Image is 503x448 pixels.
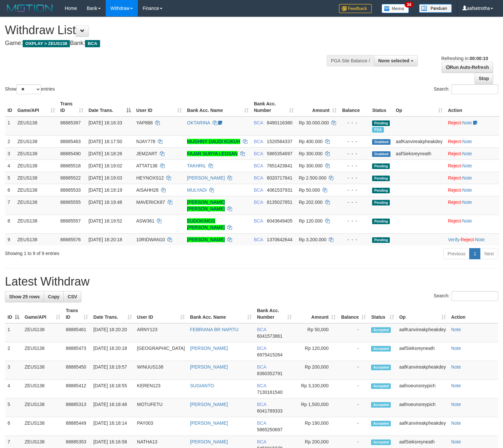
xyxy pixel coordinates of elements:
[89,187,122,193] span: [DATE] 16:19:19
[63,305,91,323] th: Trans ID: activate to sort column ascending
[338,305,368,323] th: Balance: activate to sort column ascending
[445,135,499,147] td: ·
[44,291,64,302] a: Copy
[371,383,391,389] span: Accepted
[89,218,122,224] span: [DATE] 16:19:52
[136,139,155,144] span: NJAY778
[474,73,493,84] a: Stop
[60,175,81,181] span: 88885522
[190,327,239,332] a: FEBRIANA BR NAPITU
[60,187,81,193] span: 88885533
[397,342,449,361] td: aafSieksreyneath
[135,361,188,380] td: WINUUS138
[451,439,461,444] a: Note
[58,98,86,117] th: Trans ID: activate to sort column ascending
[393,135,445,147] td: aafKanvireakpheakdey
[85,40,100,47] span: BCA
[5,135,15,147] td: 2
[267,237,292,242] span: Copy 1370642644 to clipboard
[16,84,41,94] select: Showentries
[441,56,488,61] span: Refreshing in:
[372,176,390,181] span: Pending
[257,420,266,426] span: BCA
[372,237,390,243] span: Pending
[448,187,461,193] a: Reject
[184,98,251,117] th: Bank Acc. Name: activate to sort column ascending
[190,402,228,407] a: [PERSON_NAME]
[294,417,339,436] td: Rp 190,000
[89,237,122,242] span: [DATE] 16:20:18
[15,147,58,160] td: ZEUS138
[60,218,81,224] span: 88885557
[89,120,122,125] span: [DATE] 16:16:33
[187,305,254,323] th: Bank Acc. Name: activate to sort column ascending
[338,342,368,361] td: -
[60,151,81,156] span: 88885490
[91,361,134,380] td: [DATE] 16:19:57
[469,248,480,259] a: 1
[23,40,70,47] span: OXPLAY > ZEUS138
[9,294,40,299] span: Show 25 rows
[443,248,470,259] a: Previous
[5,172,15,184] td: 5
[63,342,91,361] td: 88885473
[89,175,122,181] span: [DATE] 16:19:03
[135,342,188,361] td: [GEOGRAPHIC_DATA]
[445,117,499,136] td: ·
[15,117,58,136] td: ZEUS138
[294,342,339,361] td: Rp 120,000
[89,200,122,205] span: [DATE] 16:19:48
[267,175,292,181] span: Copy 8020717841 to clipboard
[338,361,368,380] td: -
[445,160,499,172] td: ·
[397,361,449,380] td: aafKanvireakpheakdey
[342,175,367,181] div: - - -
[372,151,390,157] span: Grabbed
[372,120,390,126] span: Pending
[257,383,266,388] span: BCA
[445,184,499,196] td: ·
[63,417,91,436] td: 88885449
[445,98,499,117] th: Action
[68,294,77,299] span: CSV
[5,147,15,160] td: 3
[190,383,214,388] a: SUGIANTO
[257,346,266,351] span: BCA
[5,84,55,94] label: Show entries
[462,200,472,205] a: Note
[371,421,391,426] span: Accepted
[60,200,81,205] span: 88885555
[254,163,263,168] span: BCA
[5,160,15,172] td: 4
[63,291,81,302] a: CSV
[448,151,461,156] a: Reject
[91,305,134,323] th: Date Trans.: activate to sort column ascending
[5,98,15,117] th: ID
[397,323,449,342] td: aafKanvireakpheakdey
[187,218,225,230] a: EUDOKIMOS [PERSON_NAME]
[372,163,390,169] span: Pending
[5,275,498,288] h1: Latest Withdraw
[63,361,91,380] td: 88885450
[135,305,188,323] th: User ID: activate to sort column ascending
[22,398,63,417] td: ZEUS138
[190,420,228,426] a: [PERSON_NAME]
[5,417,22,436] td: 6
[470,56,488,61] strong: 00:00:10
[299,218,323,224] span: Rp 120.000
[299,120,329,125] span: Rp 30.000.000
[91,342,134,361] td: [DATE] 16:20:18
[60,163,81,168] span: 88885518
[187,151,238,156] a: FAJAR SURYA LEGSAN
[187,175,225,181] a: [PERSON_NAME]
[299,200,323,205] span: Rp 202.000
[480,248,498,259] a: Next
[451,346,461,351] a: Note
[15,196,58,215] td: ZEUS138
[5,24,329,37] h1: Withdraw List
[5,117,15,136] td: 1
[448,175,461,181] a: Reject
[257,364,266,370] span: BCA
[448,200,461,205] a: Reject
[60,139,81,144] span: 88885463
